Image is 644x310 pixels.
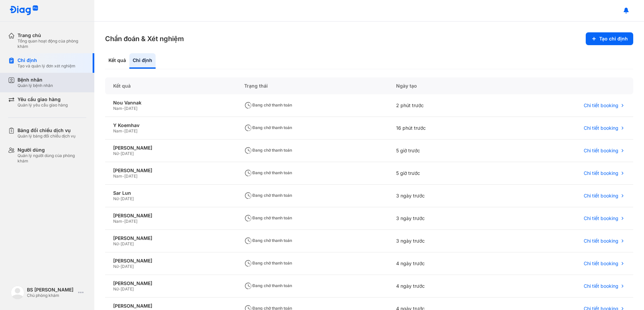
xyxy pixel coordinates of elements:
span: Chi tiết booking [584,193,618,199]
div: BS [PERSON_NAME] [27,287,75,293]
div: Y Koemhav [113,122,228,128]
div: Sar Lun [113,190,228,196]
span: Nam [113,219,122,224]
span: Đang chờ thanh toán [244,148,292,153]
h3: Chẩn đoán & Xét nghiệm [105,34,184,43]
span: - [122,128,124,133]
span: Chi tiết booking [584,125,618,131]
span: Nữ [113,241,119,246]
span: Chi tiết booking [584,148,618,154]
span: - [119,264,121,269]
div: Tạo và quản lý đơn xét nghiệm [18,63,75,69]
span: [DATE] [121,196,134,201]
div: 5 giờ trước [388,162,497,185]
span: Đang chờ thanh toán [244,102,292,107]
span: Đang chờ thanh toán [244,125,292,130]
div: [PERSON_NAME] [113,258,228,264]
div: Tổng quan hoạt động của phòng khám [18,38,86,49]
span: [DATE] [124,106,137,111]
div: Ngày tạo [388,77,497,94]
span: [DATE] [121,286,134,291]
span: Nam [113,128,122,133]
div: Chỉ định [129,53,156,69]
div: [PERSON_NAME] [113,235,228,241]
div: 3 ngày trước [388,185,497,207]
span: Chi tiết booking [584,170,618,176]
div: [PERSON_NAME] [113,280,228,286]
span: Nữ [113,264,119,269]
span: Nữ [113,151,119,156]
span: - [122,219,124,224]
div: 4 ngày trước [388,252,497,275]
span: Nữ [113,286,119,291]
span: [DATE] [124,128,137,133]
span: - [119,196,121,201]
div: 5 giờ trước [388,139,497,162]
div: Chủ phòng khám [27,293,75,298]
div: [PERSON_NAME] [113,145,228,151]
div: 4 ngày trước [388,275,497,298]
span: Đang chờ thanh toán [244,193,292,198]
img: logo [11,286,24,299]
div: Trạng thái [236,77,388,94]
span: Nam [113,174,122,179]
span: Chi tiết booking [584,238,618,244]
span: Đang chờ thanh toán [244,238,292,243]
div: 16 phút trước [388,117,497,139]
div: Trang chủ [18,32,86,38]
div: Quản lý người dùng của phòng khám [18,153,86,164]
div: Chỉ định [18,57,75,63]
span: Chi tiết booking [584,102,618,108]
div: Quản lý yêu cầu giao hàng [18,102,68,108]
span: Chi tiết booking [584,283,618,289]
div: Kết quả [105,53,129,69]
span: Đang chờ thanh toán [244,283,292,288]
span: Đang chờ thanh toán [244,170,292,175]
span: [DATE] [121,151,134,156]
span: Nữ [113,196,119,201]
div: 2 phút trước [388,94,497,117]
div: [PERSON_NAME] [113,213,228,219]
div: Quản lý bệnh nhân [18,83,53,88]
img: logo [9,5,38,16]
span: - [119,151,121,156]
button: Tạo chỉ định [586,32,633,45]
div: Người dùng [18,147,86,153]
div: 3 ngày trước [388,207,497,230]
span: Chi tiết booking [584,215,618,221]
span: - [119,286,121,291]
span: [DATE] [124,219,137,224]
div: Bảng đối chiếu dịch vụ [18,127,75,133]
span: [DATE] [121,264,134,269]
div: [PERSON_NAME] [113,303,228,309]
div: Nou Vannak [113,100,228,106]
span: - [119,241,121,246]
div: Bệnh nhân [18,77,53,83]
div: Yêu cầu giao hàng [18,96,68,102]
span: - [122,106,124,111]
span: [DATE] [121,241,134,246]
span: Đang chờ thanh toán [244,215,292,220]
div: Kết quả [105,77,236,94]
span: Nam [113,106,122,111]
span: Đang chờ thanh toán [244,260,292,266]
span: Chi tiết booking [584,260,618,267]
span: [DATE] [124,174,137,179]
div: Quản lý bảng đối chiếu dịch vụ [18,133,75,139]
span: - [122,174,124,179]
div: 3 ngày trước [388,230,497,252]
div: [PERSON_NAME] [113,167,228,174]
